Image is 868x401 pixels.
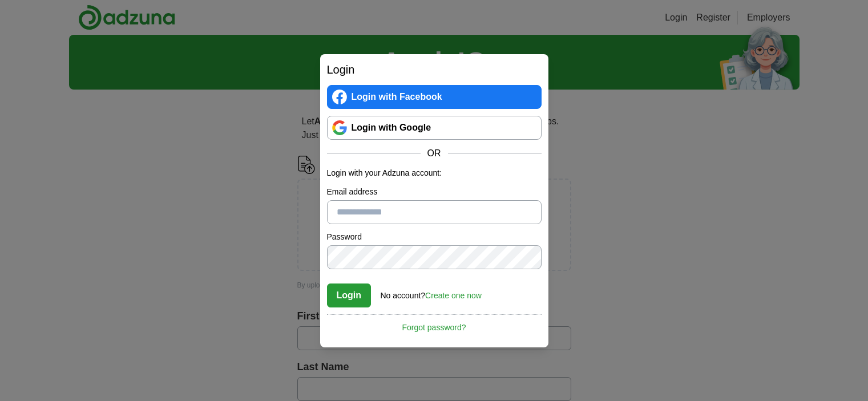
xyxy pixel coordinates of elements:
label: Email address [327,186,542,198]
h2: Login [327,61,542,78]
span: OR [421,147,448,160]
a: Login with Facebook [327,85,542,109]
button: Login [327,283,372,307]
a: Forgot password? [327,314,542,334]
div: No account? [381,283,482,302]
p: Login with your Adzuna account: [327,167,542,179]
label: Password [327,231,542,243]
a: Login with Google [327,116,542,140]
a: Create one now [425,291,482,300]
